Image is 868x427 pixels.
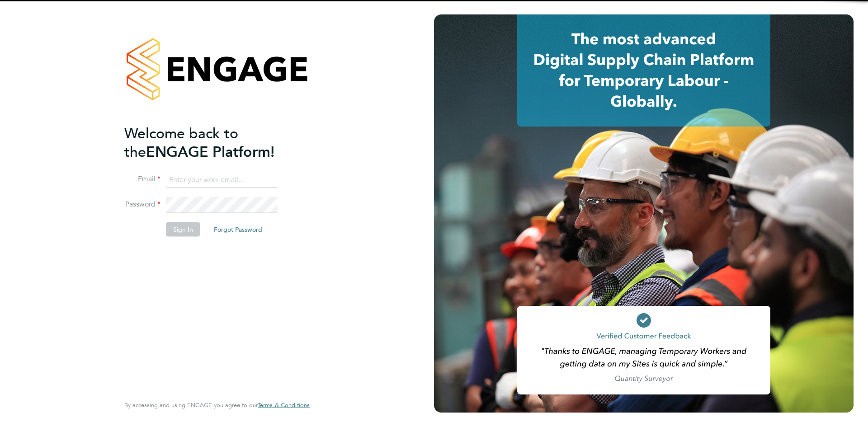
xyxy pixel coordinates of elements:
a: Terms & Conditions [258,402,310,409]
h2: ENGAGE Platform! [124,124,301,161]
button: Forgot Password [207,222,269,237]
span: Welcome back to the [124,124,238,160]
label: Password [124,200,160,209]
label: Email [124,174,160,184]
span: By accessing and using ENGAGE you agree to our [124,401,310,409]
button: Sign In [166,222,200,237]
input: Enter your work email... [166,172,278,188]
